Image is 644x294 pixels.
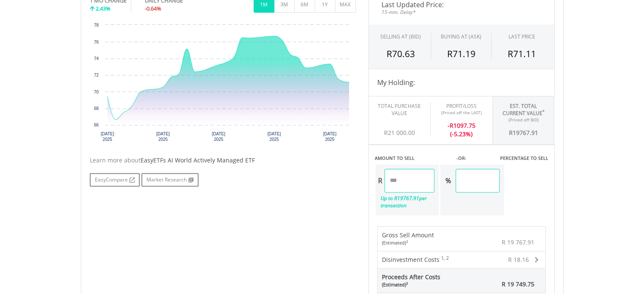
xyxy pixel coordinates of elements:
div: Learn more about [90,156,356,165]
span: 19767.91 [513,129,538,137]
div: Est. Total Current Value [499,102,548,117]
sup: 1, 2 [441,255,449,261]
div: LAST PRICE [509,33,535,40]
span: EasyETFs AI World Actively Managed ETF [141,156,255,164]
span: Last Updated Price: [375,1,548,8]
label: -OR- [456,155,466,162]
div: R [499,123,548,137]
label: AMOUNT TO SELL [375,155,415,162]
text: [DATE] 2025 [323,132,336,142]
span: 2.43% [96,5,111,12]
text: 66 [94,123,99,127]
span: R70.63 [387,48,415,60]
span: R71.11 [508,48,536,60]
div: Total Purchase Value [375,102,424,117]
div: Gross Sell Amount [382,231,434,246]
span: - [448,121,450,129]
text: [DATE] 2025 [100,132,114,142]
text: [DATE] 2025 [267,132,281,142]
span: R21 000.00 [384,129,415,137]
sup: 3 [406,281,408,286]
sup: 3 [406,239,408,244]
div: Profit/Loss [437,102,486,110]
span: R 19 767.91 [502,238,534,246]
div: (Priced off BID) [499,117,548,123]
label: PERCENTAGE TO SELL [500,155,548,162]
text: 74 [94,56,99,61]
text: 72 [94,73,99,77]
text: 70 [94,90,99,94]
div: Up to R per transaction [376,192,435,211]
text: [DATE] 2025 [156,132,170,142]
span: Disinvestment Costs [382,256,439,264]
div: (Estimated) [382,239,434,246]
a: Market Research [141,173,199,187]
text: 76 [94,40,99,44]
span: 19767.91 [397,195,419,202]
text: 68 [94,106,99,111]
text: [DATE] 2025 [212,132,225,142]
div: R [437,115,486,138]
a: EasyCompare [90,173,140,187]
span: 1097.75 (-5.23%) [450,121,475,138]
span: R 19 749.75 [502,280,534,288]
div: % [440,169,456,192]
div: R [376,169,384,192]
svg: Interactive chart [90,21,356,148]
div: SELLING AT (BID) [380,33,421,40]
div: Chart. Highcharts interactive chart. [90,21,356,148]
div: (Estimated) [382,281,440,288]
span: BUYING AT (ASK) [441,33,481,40]
span: R71.19 [447,48,475,60]
span: 15-min. Delay* [375,8,548,16]
span: Proceeds After Costs [382,273,440,288]
span: R 18.16 [508,256,529,264]
span: -0.64% [145,5,161,12]
text: 78 [94,23,99,27]
h4: My Holding: [377,77,546,88]
div: (Priced off the LAST) [437,110,486,115]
